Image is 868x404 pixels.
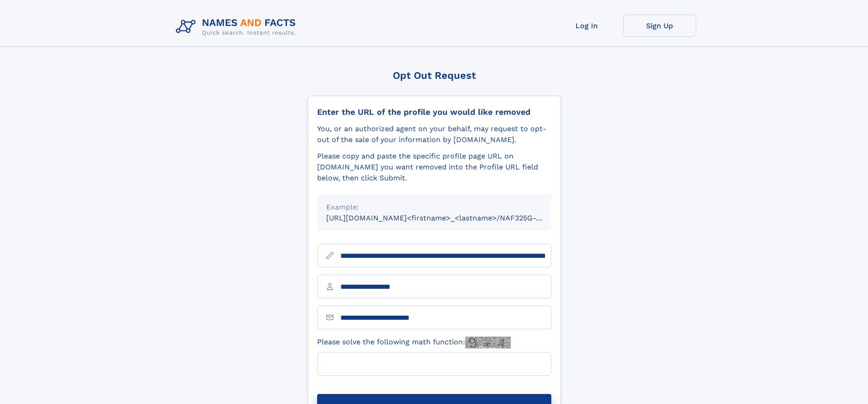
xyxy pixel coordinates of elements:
div: You, or an authorized agent on your behalf, may request to opt-out of the sale of your informatio... [317,123,551,145]
div: Enter the URL of the profile you would like removed [317,107,551,117]
a: Sign Up [623,15,696,37]
img: Logo Names and Facts [172,15,303,39]
small: [URL][DOMAIN_NAME]<firstname>_<lastname>/NAF325G-xxxxxxxx [326,214,569,222]
a: Log In [550,15,623,37]
div: Opt Out Request [308,70,561,81]
div: Please copy and paste the specific profile page URL on [DOMAIN_NAME] you want removed into the Pr... [317,151,551,184]
label: Please solve the following math function: [317,337,511,348]
div: Example: [326,202,542,213]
